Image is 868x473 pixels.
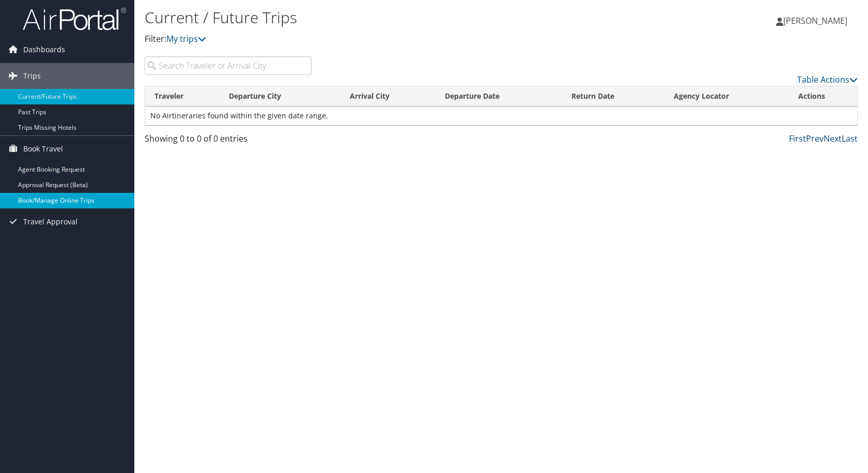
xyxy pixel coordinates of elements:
[806,133,824,144] a: Prev
[145,56,312,75] input: Search Traveler or Arrival City
[842,133,858,144] a: Last
[562,86,664,106] th: Return Date: activate to sort column ascending
[145,132,312,150] div: Showing 0 to 0 of 0 entries
[23,7,126,31] img: airportal-logo.png
[166,33,206,44] a: My trips
[23,136,63,162] span: Book Travel
[789,133,806,144] a: First
[23,37,65,63] span: Dashboards
[145,7,620,28] h1: Current / Future Trips
[23,63,41,89] span: Trips
[145,86,220,106] th: Traveler: activate to sort column ascending
[789,86,857,106] th: Actions
[145,33,620,46] p: Filter:
[340,86,436,106] th: Arrival City: activate to sort column ascending
[23,209,78,235] span: Travel Approval
[220,86,340,106] th: Departure City: activate to sort column ascending
[436,86,562,106] th: Departure Date: activate to sort column descending
[664,86,789,106] th: Agency Locator: activate to sort column ascending
[776,5,858,36] a: [PERSON_NAME]
[824,133,842,144] a: Next
[145,106,857,125] td: No Airtineraries found within the given date range.
[783,15,847,26] span: [PERSON_NAME]
[797,74,858,85] a: Table Actions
